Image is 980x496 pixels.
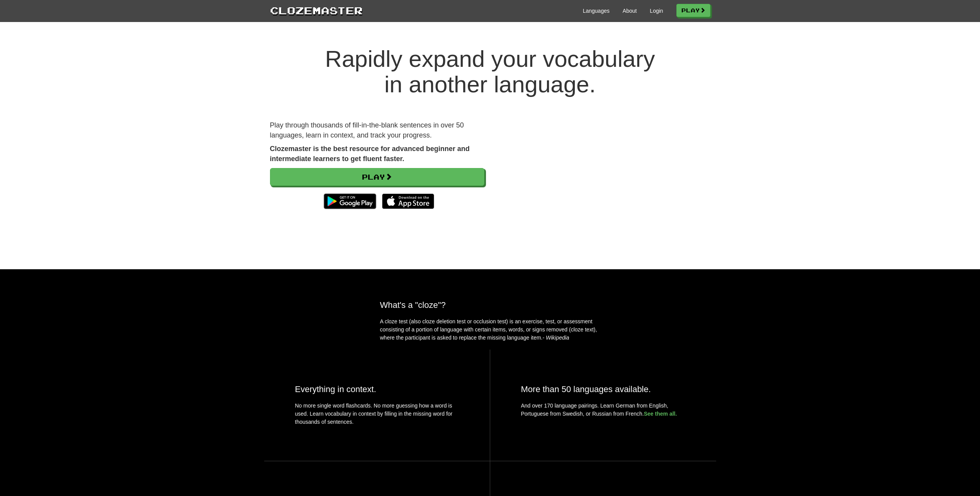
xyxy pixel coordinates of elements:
[583,7,610,15] a: Languages
[270,168,484,186] a: Play
[380,318,600,342] p: A cloze test (also cloze deletion test or occlusion test) is an exercise, test, or assessment con...
[623,7,637,15] a: About
[543,335,569,341] em: - Wikipedia
[295,402,459,430] p: No more single word flashcards. No more guessing how a word is used. Learn vocabulary in context ...
[521,384,685,394] h2: More than 50 languages available.
[676,4,710,17] a: Play
[644,411,677,417] a: See them all.
[380,300,600,310] h2: What's a "cloze"?
[270,3,363,17] a: Clozemaster
[382,194,434,209] img: Download_on_the_App_Store_Badge_US-UK_135x40-25178aeef6eb6b83b96f5f2d004eda3bffbb37122de64afbaef7...
[270,121,484,140] p: Play through thousands of fill-in-the-blank sentences in over 50 languages, learn in context, and...
[295,384,459,394] h2: Everything in context.
[270,145,470,163] strong: Clozemaster is the best resource for advanced beginner and intermediate learners to get fluent fa...
[650,7,663,15] a: Login
[320,190,380,213] img: Get it on Google Play
[521,402,685,418] p: And over 170 language pairings. Learn German from English, Portuguese from Swedish, or Russian fr...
